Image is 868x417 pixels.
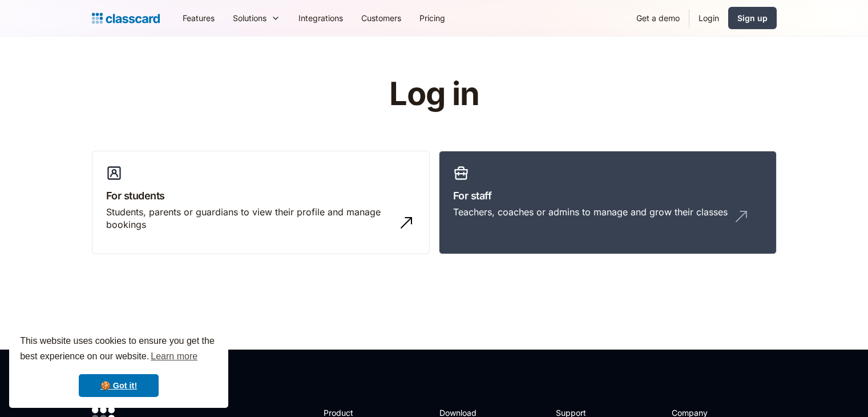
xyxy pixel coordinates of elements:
h1: Log in [253,77,615,112]
a: For studentsStudents, parents or guardians to view their profile and manage bookings [92,151,430,255]
h3: For students [106,188,415,203]
a: dismiss cookie message [79,374,159,397]
a: For staffTeachers, coaches or admins to manage and grow their classes [439,151,777,255]
a: Pricing [410,5,454,31]
div: Students, parents or guardians to view their profile and manage bookings [106,206,393,231]
a: Login [689,5,728,31]
a: Sign up [728,7,777,29]
div: Solutions [224,5,289,31]
a: Get a demo [627,5,689,31]
a: Integrations [289,5,352,31]
div: Sign up [737,12,768,24]
span: This website uses cookies to ensure you get the best experience on our website. [20,334,217,365]
div: Teachers, coaches or admins to manage and grow their classes [453,206,728,218]
div: Solutions [233,12,267,24]
h3: For staff [453,188,762,203]
div: cookieconsent [9,323,228,408]
a: home [92,10,160,26]
a: Features [173,5,224,31]
a: Customers [352,5,410,31]
a: learn more about cookies [149,348,199,365]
